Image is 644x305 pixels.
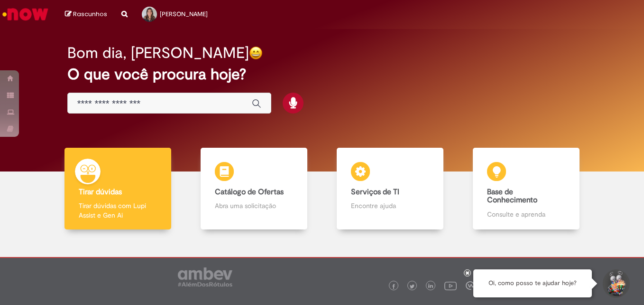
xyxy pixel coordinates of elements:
a: Base de Conhecimento Consulte e aprenda [458,148,594,230]
img: happy-face.png [249,46,263,60]
img: logo_footer_linkedin.png [428,284,433,289]
a: Serviços de TI Encontre ajuda [322,148,458,230]
div: Oi, como posso te ajudar hoje? [473,269,592,297]
a: Tirar dúvidas Tirar dúvidas com Lupi Assist e Gen Ai [50,148,186,230]
img: logo_footer_workplace.png [466,281,474,290]
h2: Bom dia, [PERSON_NAME] [67,45,249,61]
img: logo_footer_facebook.png [391,284,396,289]
p: Tirar dúvidas com Lupi Assist e Gen Ai [79,201,157,220]
img: logo_footer_twitter.png [410,284,414,289]
b: Tirar dúvidas [79,187,122,197]
p: Consulte e aprenda [487,210,565,219]
a: Catálogo de Ofertas Abra uma solicitação [186,148,322,230]
b: Serviços de TI [351,187,399,197]
b: Base de Conhecimento [487,187,537,205]
b: Catálogo de Ofertas [215,187,284,197]
button: Iniciar Conversa de Suporte [601,269,630,298]
a: Rascunhos [65,10,107,19]
img: ServiceNow [1,5,50,24]
p: Abra uma solicitação [215,201,293,210]
h2: O que você procura hoje? [67,66,577,83]
p: Encontre ajuda [351,201,429,210]
span: [PERSON_NAME] [160,10,208,18]
span: Rascunhos [73,10,107,19]
img: logo_footer_ambev_rotulo_gray.png [178,267,232,286]
img: logo_footer_youtube.png [444,279,457,292]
